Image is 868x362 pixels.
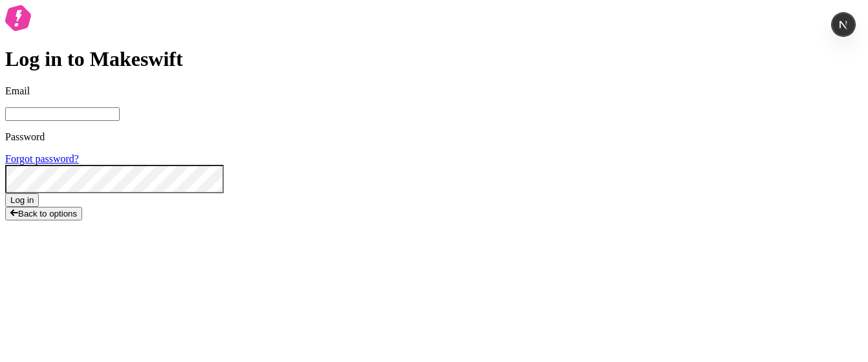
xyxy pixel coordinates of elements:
[5,193,39,207] button: Log in
[10,195,34,205] span: Log in
[5,207,82,220] button: Back to options
[5,107,120,121] input: Email
[5,47,863,71] h1: Log in to Makeswift
[5,85,863,97] p: Email
[18,209,77,218] span: Back to options
[5,153,79,164] a: Forgot password?
[5,131,863,143] p: Password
